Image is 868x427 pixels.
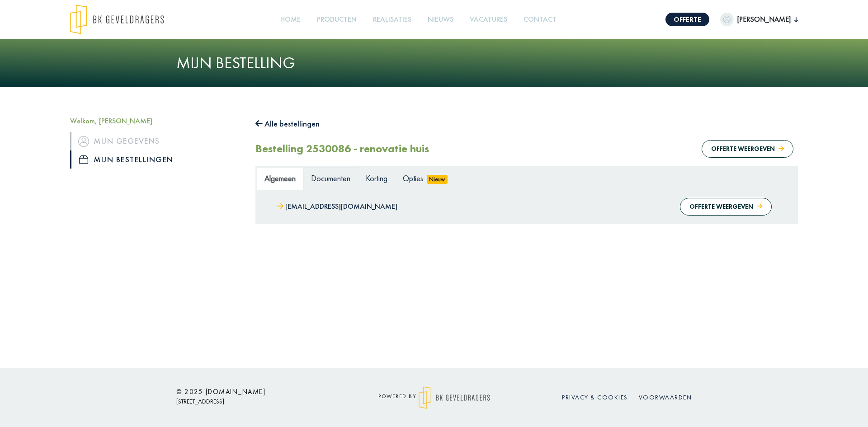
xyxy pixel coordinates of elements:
[353,386,515,409] div: powered by
[277,9,304,30] a: Home
[78,136,89,147] img: icon
[419,386,490,409] img: logo
[720,13,734,26] img: dummypic.png
[466,9,511,30] a: Vacatures
[255,117,320,131] button: Alle bestellingen
[257,167,797,189] ul: Tabs
[424,9,457,30] a: Nieuws
[720,13,798,26] button: [PERSON_NAME]
[70,150,242,169] a: iconMijn bestellingen
[680,198,772,216] button: Offerte weergeven
[639,393,692,401] a: Voorwaarden
[369,9,415,30] a: Realisaties
[79,155,88,164] img: icon
[520,9,560,30] a: Contact
[562,393,628,401] a: Privacy & cookies
[176,388,339,396] h6: © 2025 [DOMAIN_NAME]
[403,173,423,183] span: Opties
[313,9,360,30] a: Producten
[734,14,794,25] span: [PERSON_NAME]
[665,13,709,26] a: Offerte
[70,117,242,125] h5: Welkom, [PERSON_NAME]
[176,396,339,407] p: [STREET_ADDRESS]
[264,173,296,183] span: Algemeen
[255,142,429,155] h2: Bestelling 2530086 - renovatie huis
[70,132,242,150] a: iconMijn gegevens
[311,173,350,183] span: Documenten
[427,175,448,184] span: Nieuw
[70,5,164,34] img: logo
[366,173,387,183] span: Korting
[176,53,692,73] h1: Mijn bestelling
[277,200,397,213] a: [EMAIL_ADDRESS][DOMAIN_NAME]
[702,140,793,158] button: Offerte weergeven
